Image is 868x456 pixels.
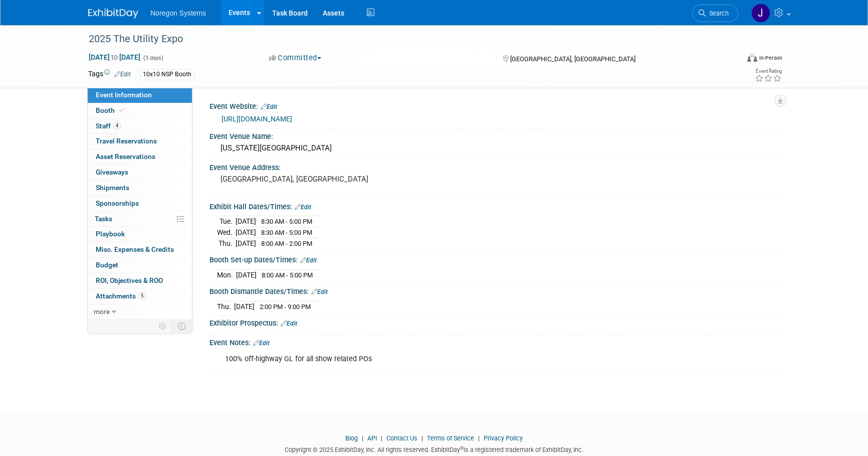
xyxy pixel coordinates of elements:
[209,129,780,141] div: Event Venue Name:
[88,165,192,180] a: Giveaways
[234,301,255,312] td: [DATE]
[476,434,482,442] span: |
[311,288,328,295] a: Edit
[88,305,192,320] a: more
[236,269,257,280] td: [DATE]
[88,88,192,103] a: Event Information
[150,9,206,17] span: Noregon Systems
[218,349,670,369] div: 100% off-highway GL for all show related POs
[209,199,780,212] div: Exhibit Hall Dates/Times:
[88,149,192,165] a: Asset Reservations
[484,434,523,442] a: Privacy Policy
[88,9,138,19] img: ExhibitDay
[679,52,782,67] div: Event Format
[88,273,192,288] a: ROI, Objectives & ROO
[751,4,770,23] img: Johana Gil
[94,308,110,316] span: more
[209,316,780,329] div: Exhibitor Prospectus:
[281,320,297,327] a: Edit
[96,276,163,284] span: ROI, Objectives & ROO
[260,303,311,311] span: 2:00 PM - 9:00 PM
[96,184,129,192] span: Shipments
[110,53,119,61] span: to
[140,69,194,80] div: 10x10 NSP Booth
[88,53,141,62] span: [DATE] [DATE]
[88,119,192,134] a: Staff4
[378,434,385,442] span: |
[217,140,772,156] div: [US_STATE][GEOGRAPHIC_DATA]
[209,160,780,173] div: Event Venue Address:
[88,212,192,227] a: Tasks
[747,54,757,62] img: Format-Inperson.png
[261,103,277,110] a: Edit
[706,10,729,17] span: Search
[96,137,157,145] span: Travel Reservations
[345,434,358,442] a: Blog
[96,168,128,176] span: Giveaways
[113,122,121,129] span: 4
[209,335,780,348] div: Event Notes:
[96,106,126,114] span: Booth
[367,434,377,442] a: API
[154,320,172,333] td: Personalize Event Tab Strip
[138,292,146,299] span: 5
[261,229,312,236] span: 8:30 AM - 5:00 PM
[88,227,192,242] a: Playbook
[88,69,131,80] td: Tags
[119,107,124,113] i: Booth reservation complete
[209,252,780,265] div: Booth Set-up Dates/Times:
[359,434,366,442] span: |
[419,434,425,442] span: |
[96,153,155,161] span: Asset Reservations
[217,216,236,227] td: Tue.
[88,289,192,304] a: Attachments5
[759,54,782,62] div: In-Person
[96,230,125,238] span: Playbook
[261,240,312,247] span: 8:00 AM - 2:00 PM
[96,261,118,269] span: Budget
[88,258,192,273] a: Budget
[209,284,780,297] div: Booth Dismantle Dates/Times:
[95,215,112,223] span: Tasks
[217,238,236,248] td: Thu.
[262,271,313,279] span: 8:00 AM - 5:00 PM
[88,181,192,196] a: Shipments
[236,216,256,227] td: [DATE]
[253,340,270,347] a: Edit
[217,227,236,238] td: Wed.
[261,218,312,225] span: 8:30 AM - 5:00 PM
[88,103,192,118] a: Booth
[96,245,174,253] span: Misc. Expenses & Credits
[295,204,311,211] a: Edit
[217,269,236,280] td: Mon.
[427,434,474,442] a: Terms of Service
[692,5,738,22] a: Search
[85,30,723,48] div: 2025 The Utility Expo
[114,71,131,78] a: Edit
[236,238,256,248] td: [DATE]
[209,99,780,112] div: Event Website:
[460,445,464,451] sup: ®
[266,53,325,63] button: Committed
[217,301,234,312] td: Thu.
[96,91,152,99] span: Event Information
[172,320,192,333] td: Toggle Event Tabs
[88,242,192,257] a: Misc. Expenses & Credits
[510,55,635,63] span: [GEOGRAPHIC_DATA], [GEOGRAPHIC_DATA]
[236,227,256,238] td: [DATE]
[96,292,146,300] span: Attachments
[96,199,139,207] span: Sponsorships
[142,55,163,61] span: (3 days)
[300,257,317,264] a: Edit
[755,69,782,74] div: Event Rating
[96,122,121,130] span: Staff
[386,434,417,442] a: Contact Us
[88,196,192,211] a: Sponsorships
[88,134,192,149] a: Travel Reservations
[222,115,292,123] a: [URL][DOMAIN_NAME]
[221,175,436,184] pre: [GEOGRAPHIC_DATA], [GEOGRAPHIC_DATA]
